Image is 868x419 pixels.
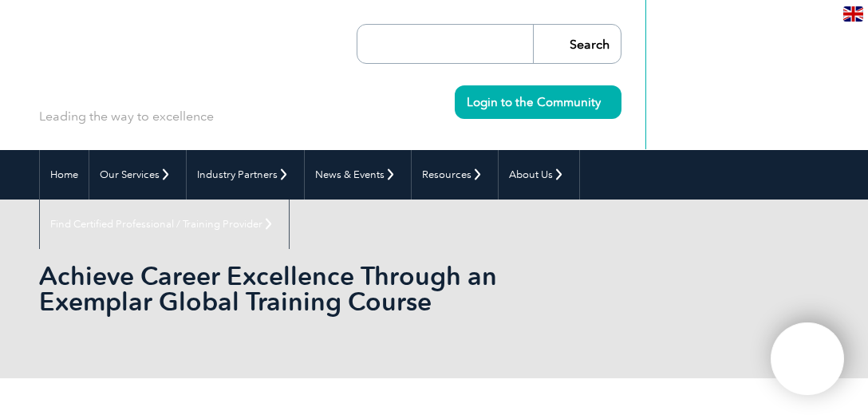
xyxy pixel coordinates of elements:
p: Leading the way to excellence [39,108,214,125]
img: en [843,6,863,22]
img: svg+xml;nitro-empty-id=ODc0OjExNg==-1;base64,PHN2ZyB2aWV3Qm94PSIwIDAgNDAwIDQwMCIgd2lkdGg9IjQwMCIg... [787,339,827,379]
img: svg+xml;nitro-empty-id=MzU4OjIyMw==-1;base64,PHN2ZyB2aWV3Qm94PSIwIDAgMTEgMTEiIHdpZHRoPSIxMSIgaGVp... [601,97,610,106]
input: Search [533,25,621,63]
a: Our Services [89,150,186,200]
a: Login to the Community [455,85,621,119]
h2: Achieve Career Excellence Through an Exemplar Global Training Course [39,263,592,314]
a: Resources [412,150,498,200]
a: About Us [499,150,579,200]
a: Home [40,150,89,200]
a: Find Certified Professional / Training Provider [40,200,289,249]
a: Industry Partners [187,150,304,200]
a: News & Events [305,150,411,200]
